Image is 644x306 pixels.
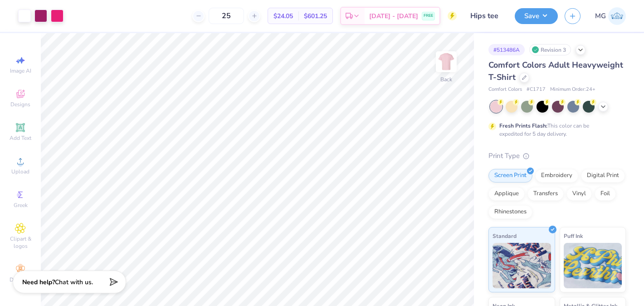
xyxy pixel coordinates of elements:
[493,231,517,241] span: Standard
[424,13,433,19] span: FREE
[209,8,244,24] input: – –
[10,101,30,108] span: Designs
[499,122,611,138] div: This color can be expedited for 5 day delivery.
[527,187,564,201] div: Transfers
[22,278,55,286] strong: Need help?
[564,243,622,288] img: Puff Ink
[11,168,29,175] span: Upload
[273,11,293,21] span: $24.05
[14,202,28,209] span: Greek
[10,67,31,74] span: Image AI
[10,276,31,283] span: Decorate
[10,134,31,142] span: Add Text
[527,86,546,94] span: # C1717
[488,44,525,55] div: # 513486A
[440,75,452,84] div: Back
[595,7,626,25] a: MG
[488,187,525,201] div: Applique
[463,7,508,25] input: Untitled Design
[488,169,532,183] div: Screen Print
[488,151,626,161] div: Print Type
[581,169,625,183] div: Digital Print
[5,235,36,250] span: Clipart & logos
[529,44,571,55] div: Revision 3
[550,86,595,94] span: Minimum Order: 24 +
[595,11,606,21] span: MG
[608,7,626,25] img: Mary Grace
[55,278,93,286] span: Chat with us.
[515,8,558,24] button: Save
[566,187,592,201] div: Vinyl
[488,86,522,94] span: Comfort Colors
[499,122,547,129] strong: Fresh Prints Flash:
[369,11,418,21] span: [DATE] - [DATE]
[304,11,327,21] span: $601.25
[488,59,623,83] span: Comfort Colors Adult Heavyweight T-Shirt
[437,53,455,71] img: Back
[595,187,616,201] div: Foil
[488,205,532,219] div: Rhinestones
[493,243,551,288] img: Standard
[535,169,578,183] div: Embroidery
[564,231,583,241] span: Puff Ink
